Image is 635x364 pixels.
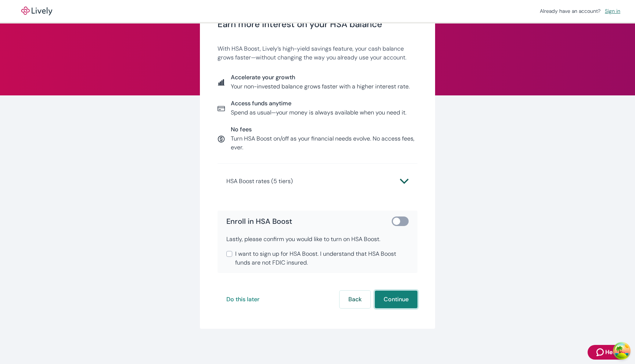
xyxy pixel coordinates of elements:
[400,177,409,186] svg: Chevron icon
[16,7,57,15] img: Lively
[340,291,370,308] button: Back
[218,135,225,143] svg: Currency icon
[218,19,417,30] span: Earn more interest on your HSA balance
[231,82,410,91] p: Your non-invested balance grows faster with a higher interest rate.
[614,343,629,358] button: Open Tanstack query devtools
[226,217,292,226] span: Enroll in HSA Boost
[602,6,623,16] a: Sign in
[226,235,409,244] p: Lastly, please confirm you would like to turn on HSA Boost.
[231,74,410,81] span: Accelerate your growth
[226,172,409,190] button: HSA Boost rates (5 tiers)
[231,134,417,152] p: Turn HSA Boost on/off as your financial needs evolve. No access fees, ever.
[218,44,417,62] p: With HSA Boost, Lively’s high-yield savings feature, your cash balance grows faster—without chang...
[231,126,417,133] span: No fees
[540,7,623,15] div: Already have an account?
[218,105,225,112] svg: Card icon
[231,108,406,117] p: Spend as usual—your money is always available when you need it.
[218,291,268,308] button: Do this later
[226,177,293,186] p: HSA Boost rates (5 tiers)
[218,79,225,86] svg: Report icon
[596,348,605,357] svg: Zendesk support icon
[588,345,627,360] button: Zendesk support iconHelp
[605,348,618,357] span: Help
[375,291,417,308] button: Continue
[235,250,409,267] span: I want to sign up for HSA Boost. I understand that HSA Boost funds are not FDIC insured.
[231,100,406,107] span: Access funds anytime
